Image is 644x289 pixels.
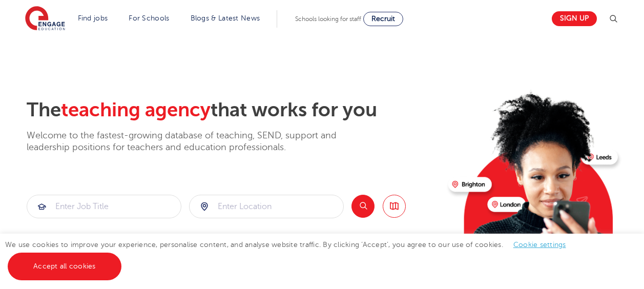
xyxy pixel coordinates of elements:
[190,195,343,218] input: Submit
[27,195,181,218] input: Submit
[5,241,576,270] span: We use cookies to improve your experience, personalise content, and analyse website traffic. By c...
[27,195,181,218] div: Submit
[78,14,108,22] a: Find jobs
[371,15,395,23] span: Recruit
[363,12,403,26] a: Recruit
[189,195,344,218] div: Submit
[513,241,566,249] a: Cookie settings
[27,130,365,154] p: Welcome to the fastest-growing database of teaching, SEND, support and leadership positions for t...
[191,14,260,22] a: Blogs & Latest News
[295,15,361,23] span: Schools looking for staff
[61,99,211,121] span: teaching agency
[351,195,375,218] button: Search
[129,14,169,22] a: For Schools
[552,11,597,26] a: Sign up
[27,98,440,122] h2: The that works for you
[25,6,65,32] img: Engage Education
[8,253,121,280] a: Accept all cookies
